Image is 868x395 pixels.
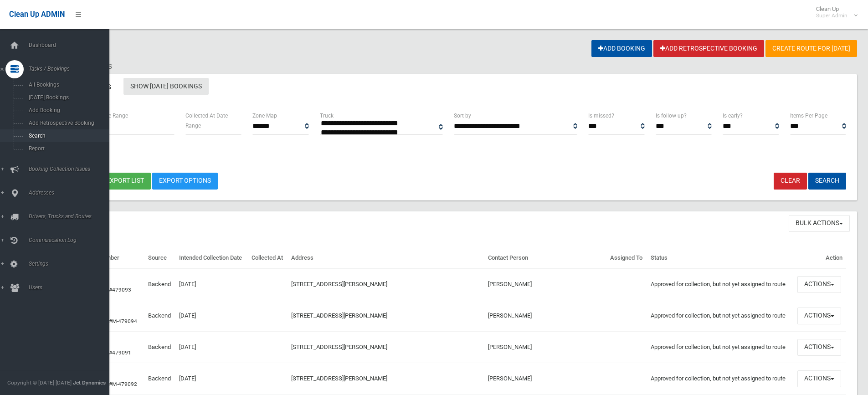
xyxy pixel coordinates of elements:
a: Clear [774,173,807,190]
span: Report [26,145,108,152]
span: All Bookings [26,82,108,88]
th: Address [288,248,484,269]
a: [STREET_ADDRESS][PERSON_NAME] [291,375,387,382]
th: Intended Collection Date [175,248,248,269]
span: Dashboard [26,42,116,48]
a: Add Retrospective Booking [653,40,764,57]
a: [STREET_ADDRESS][PERSON_NAME] [291,312,387,319]
a: Export Options [152,173,218,190]
span: Add Booking [26,107,108,113]
a: Create route for [DATE] [765,40,857,57]
span: Clean Up [812,5,857,19]
td: [DATE] [175,332,248,363]
th: Action [794,248,846,269]
button: Actions [797,308,841,324]
span: Add Retrospective Booking [26,120,108,126]
th: Contact Person [484,248,606,269]
a: [STREET_ADDRESS][PERSON_NAME] [291,344,387,350]
button: Export list [99,173,151,190]
td: [PERSON_NAME] [484,268,606,300]
th: Status [647,248,793,269]
td: [DATE] [175,268,248,300]
span: Booking Collection Issues [26,166,116,172]
td: Approved for collection, but not yet assigned to route [647,363,793,395]
td: [DATE] [175,300,248,332]
td: [DATE] [175,363,248,395]
button: Actions [797,276,841,293]
th: Source [144,248,175,269]
td: Backend [144,363,175,395]
td: Approved for collection, but not yet assigned to route [647,268,793,300]
strong: Jet Dynamics [73,380,106,386]
span: Drivers, Trucks and Routes [26,213,116,220]
th: Collected At [248,248,288,269]
span: Users [26,284,116,291]
td: Backend [144,332,175,363]
a: #M-479094 [109,318,137,324]
a: Show [DATE] Bookings [123,78,209,95]
td: Backend [144,300,175,332]
td: [PERSON_NAME] [484,332,606,363]
span: Clean Up ADMIN [9,10,65,19]
td: Backend [144,268,175,300]
button: Bulk Actions [789,215,850,232]
a: #479091 [109,349,131,356]
a: #479093 [109,287,131,293]
span: Copyright © [DATE]-[DATE] [7,380,72,386]
td: Approved for collection, but not yet assigned to route [647,332,793,363]
span: Settings [26,261,116,267]
td: Approved for collection, but not yet assigned to route [647,300,793,332]
small: Super Admin [816,12,847,19]
span: Communication Log [26,237,116,243]
span: Tasks / Bookings [26,66,116,72]
span: Addresses [26,190,116,196]
span: Search [26,133,108,139]
button: Actions [797,370,841,387]
label: Truck [320,111,334,121]
button: Actions [797,339,841,356]
th: Assigned To [606,248,647,269]
td: [PERSON_NAME] [484,300,606,332]
a: Add Booking [591,40,652,57]
a: [STREET_ADDRESS][PERSON_NAME] [291,281,387,287]
a: #M-479092 [109,381,137,387]
button: Search [808,173,846,190]
span: [DATE] Bookings [26,94,108,101]
td: [PERSON_NAME] [484,363,606,395]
